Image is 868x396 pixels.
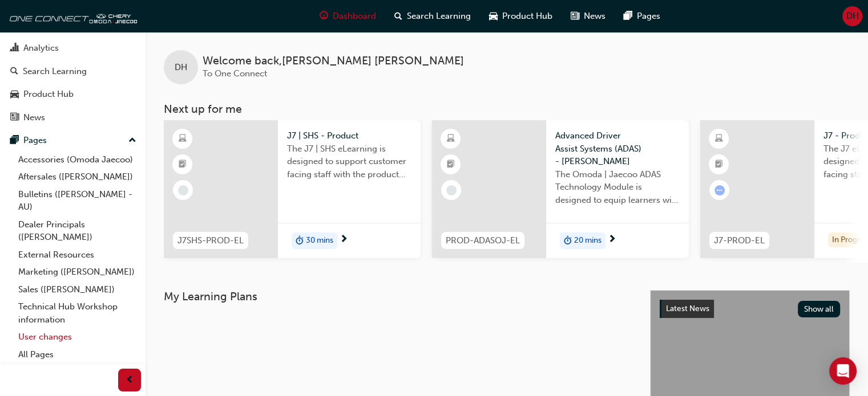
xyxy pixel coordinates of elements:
span: Advanced Driver Assist Systems (ADAS) - [PERSON_NAME] [555,129,680,168]
span: To One Connect [203,68,267,79]
span: booktick-icon [715,157,723,172]
span: PROD-ADASOJ-EL [446,234,520,247]
span: news-icon [571,9,579,23]
span: The J7 | SHS eLearning is designed to support customer facing staff with the product and sales in... [287,142,411,181]
a: Sales ([PERSON_NAME]) [14,281,141,299]
a: news-iconNews [562,5,615,28]
span: learningResourceType_ELEARNING-icon [715,132,723,146]
span: Welcome back , [PERSON_NAME] [PERSON_NAME] [203,55,464,68]
span: chart-icon [10,43,19,54]
span: pages-icon [10,136,19,146]
button: Pages [5,130,141,151]
span: next-icon [340,235,348,245]
span: up-icon [128,133,136,148]
a: car-iconProduct Hub [480,5,562,28]
div: Pages [23,134,47,147]
span: search-icon [10,67,18,77]
span: DH [175,61,187,74]
a: PROD-ADASOJ-ELAdvanced Driver Assist Systems (ADAS) - [PERSON_NAME]The Omoda | Jaecoo ADAS Techno... [432,120,689,258]
span: duration-icon [296,234,304,248]
span: Dashboard [333,10,376,23]
span: booktick-icon [447,157,455,172]
span: J7 | SHS - Product [287,129,411,142]
span: Product Hub [502,10,552,23]
a: Analytics [5,38,141,59]
a: Dealer Principals ([PERSON_NAME]) [14,216,141,246]
a: Aftersales ([PERSON_NAME]) [14,168,141,186]
div: Product Hub [23,88,74,101]
img: oneconnect [6,5,137,27]
div: News [23,111,45,124]
a: pages-iconPages [615,5,669,28]
div: Search Learning [23,65,87,78]
button: Show all [798,301,841,317]
h3: Next up for me [146,103,868,116]
span: 20 mins [574,234,601,247]
a: Bulletins ([PERSON_NAME] - AU) [14,186,141,216]
span: J7SHS-PROD-EL [177,234,244,247]
a: Technical Hub Workshop information [14,298,141,328]
a: Product Hub [5,84,141,105]
span: news-icon [10,113,19,123]
span: learningRecordVerb_ATTEMPT-icon [714,185,725,195]
span: duration-icon [564,234,572,248]
span: Pages [637,10,660,23]
span: prev-icon [126,373,134,387]
a: Search Learning [5,61,141,82]
span: Search Learning [407,10,471,23]
span: News [584,10,605,23]
a: search-iconSearch Learning [385,5,480,28]
span: search-icon [394,9,402,23]
span: car-icon [10,89,19,100]
span: The Omoda | Jaecoo ADAS Technology Module is designed to equip learners with essential knowledge ... [555,168,680,207]
span: Latest News [666,304,709,313]
span: 30 mins [306,234,333,247]
span: learningResourceType_ELEARNING-icon [447,132,455,146]
a: J7SHS-PROD-ELJ7 | SHS - ProductThe J7 | SHS eLearning is designed to support customer facing staf... [164,120,421,258]
span: DH [846,10,859,23]
a: All Pages [14,346,141,364]
span: J7-PROD-EL [714,234,765,247]
span: booktick-icon [179,157,187,172]
h3: My Learning Plans [164,290,632,303]
span: learningResourceType_ELEARNING-icon [179,132,187,146]
a: guage-iconDashboard [310,5,385,28]
span: car-icon [489,9,498,23]
span: learningRecordVerb_NONE-icon [446,185,457,195]
span: guage-icon [320,9,328,23]
a: External Resources [14,246,141,264]
span: pages-icon [624,9,632,23]
div: Open Intercom Messenger [829,357,857,385]
span: next-icon [608,235,616,245]
span: learningRecordVerb_NONE-icon [178,185,188,195]
a: Marketing ([PERSON_NAME]) [14,263,141,281]
a: Latest NewsShow all [660,300,840,318]
button: DH [842,6,862,26]
a: Accessories (Omoda Jaecoo) [14,151,141,169]
a: News [5,107,141,128]
div: Analytics [23,42,59,55]
a: User changes [14,328,141,346]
